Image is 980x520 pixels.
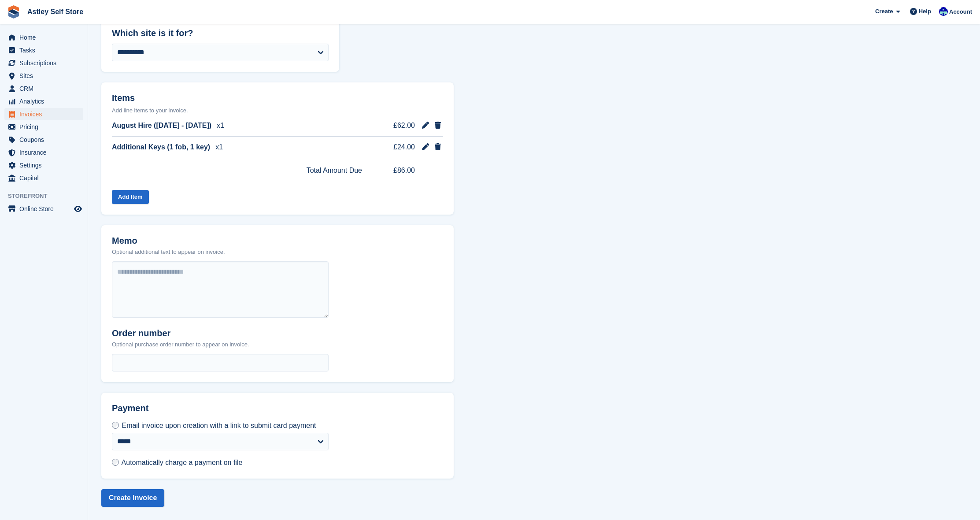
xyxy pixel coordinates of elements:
button: Add Item [112,190,149,204]
span: x1 [215,142,223,152]
span: Automatically charge a payment on file [122,459,243,466]
a: menu [4,146,83,159]
span: Home [19,31,72,44]
span: Total Amount Due [307,165,362,176]
a: menu [4,57,83,69]
a: menu [4,121,83,133]
span: Online Store [19,203,72,215]
a: menu [4,95,83,108]
p: Optional purchase order number to appear on invoice. [112,340,249,349]
h2: Items [112,93,443,105]
span: Sites [19,70,72,82]
span: Settings [19,159,72,171]
a: menu [4,31,83,44]
a: menu [4,44,83,56]
span: £62.00 [381,120,415,131]
span: Subscriptions [19,57,72,69]
h2: Which site is it for? [112,28,329,38]
img: stora-icon-8386f47178a22dfd0bd8f6a31ec36ba5ce8667c1dd55bd0f319d3a0aa187defe.svg [7,5,20,19]
span: Additional Keys (1 fob, 1 key) [112,142,210,152]
button: Create Invoice [101,489,164,507]
span: Account [949,7,972,16]
a: Preview store [73,204,83,214]
span: Storefront [8,192,88,201]
span: Email invoice upon creation with a link to submit card payment [122,422,316,429]
a: menu [4,134,83,146]
span: £24.00 [381,142,415,152]
span: August Hire ([DATE] - [DATE]) [112,120,211,131]
a: menu [4,82,83,95]
a: menu [4,70,83,82]
span: £86.00 [381,165,415,176]
span: Pricing [19,121,72,133]
input: Automatically charge a payment on file [112,459,119,466]
p: Optional additional text to appear on invoice. [112,248,225,256]
a: menu [4,159,83,171]
span: CRM [19,82,72,95]
span: x1 [217,120,224,131]
span: Create [875,7,893,16]
a: menu [4,172,83,184]
span: Help [919,7,931,16]
a: Astley Self Store [24,4,87,19]
img: Gemma Parkinson [939,7,948,16]
span: Capital [19,172,72,184]
h2: Payment [112,403,329,420]
span: Analytics [19,95,72,108]
h2: Memo [112,236,225,246]
a: menu [4,108,83,120]
span: Invoices [19,108,72,120]
input: Email invoice upon creation with a link to submit card payment [112,422,119,429]
p: Add line items to your invoice. [112,106,443,115]
a: menu [4,203,83,215]
span: Tasks [19,44,72,56]
span: Insurance [19,146,72,159]
h2: Order number [112,328,249,338]
span: Coupons [19,134,72,146]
